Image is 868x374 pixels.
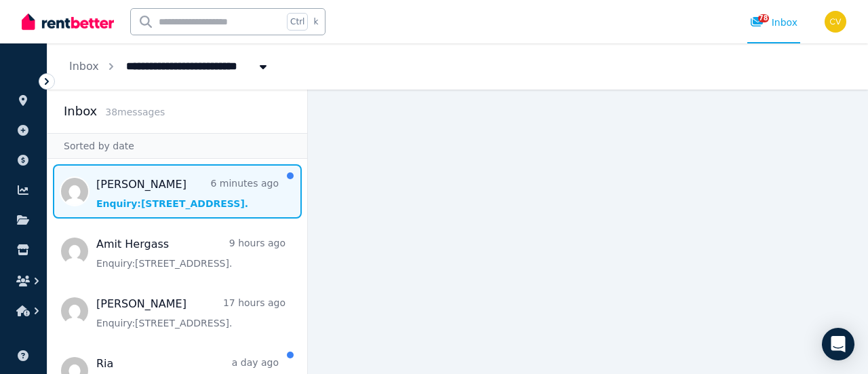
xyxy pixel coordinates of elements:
[22,12,114,32] img: RentBetter
[69,60,99,73] a: Inbox
[750,16,797,29] div: Inbox
[96,296,285,330] a: [PERSON_NAME]17 hours agoEnquiry:[STREET_ADDRESS].
[96,176,279,210] a: [PERSON_NAME]6 minutes agoEnquiry:[STREET_ADDRESS].
[313,16,318,27] span: k
[758,14,769,22] span: 78
[105,107,165,117] span: 38 message s
[47,159,307,374] nav: Message list
[822,328,854,360] div: Open Intercom Messenger
[47,43,292,90] nav: Breadcrumb
[825,11,846,33] img: Con Vafeas
[47,133,307,159] div: Sorted by date
[64,102,97,121] h2: Inbox
[96,236,285,270] a: Amit Hergass9 hours agoEnquiry:[STREET_ADDRESS].
[287,13,308,31] span: Ctrl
